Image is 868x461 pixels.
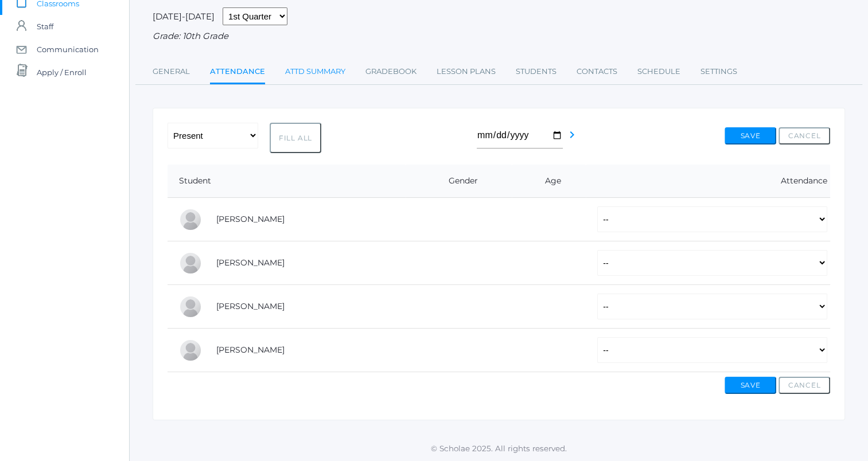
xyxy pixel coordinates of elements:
a: [PERSON_NAME] [216,214,285,224]
div: Grade: 10th Grade [153,30,845,43]
button: Save [725,127,776,144]
span: Apply / Enroll [37,61,87,84]
a: Settings [700,60,737,83]
div: Natalia Nichols [179,208,202,231]
a: Students [516,60,556,83]
div: Brody Slawson [179,339,202,362]
a: [PERSON_NAME] [216,257,285,268]
button: Cancel [779,127,830,144]
a: [PERSON_NAME] [216,301,285,311]
span: Staff [37,15,53,38]
a: Attd Summary [285,60,345,83]
div: Sophia Pindel [179,252,202,275]
span: [DATE]-[DATE] [153,11,215,22]
a: Contacts [577,60,617,83]
a: Attendance [210,60,265,85]
a: [PERSON_NAME] [216,345,285,355]
a: chevron_right [565,133,579,144]
p: © Scholae 2025. All rights reserved. [130,443,868,454]
a: Gradebook [365,60,417,83]
a: Lesson Plans [437,60,496,83]
i: chevron_right [565,128,579,142]
button: Cancel [779,377,830,394]
button: Fill All [270,123,321,153]
a: General [153,60,190,83]
span: Communication [37,38,99,61]
th: Gender [406,165,512,198]
a: Schedule [637,60,680,83]
th: Student [168,165,406,198]
div: Gretchen Renz [179,295,202,318]
th: Age [512,165,586,198]
button: Save [725,377,776,394]
th: Attendance [586,165,830,198]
